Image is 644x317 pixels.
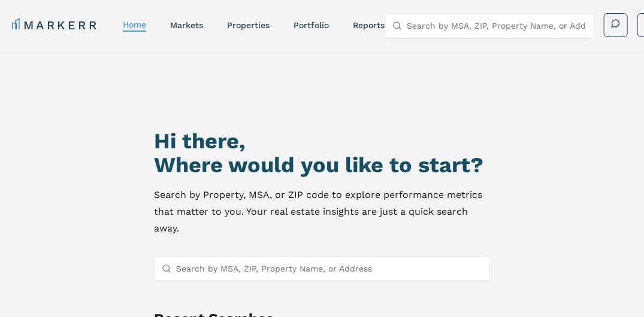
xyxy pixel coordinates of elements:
a: home [123,20,146,29]
a: MARKERR [12,17,99,33]
h1: Hi there, [154,129,490,153]
p: Search by Property, MSA, or ZIP code to explore performance metrics that matter to you. Your real... [154,187,490,237]
a: Portfolio [294,20,329,30]
input: Search by MSA, ZIP, Property Name, or Address [176,257,482,281]
input: Search by MSA, ZIP, Property Name, or Address [407,14,586,38]
a: properties [227,20,270,30]
a: markets [170,20,203,30]
h2: Where would you like to start? [154,153,490,177]
a: reports [353,20,385,30]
